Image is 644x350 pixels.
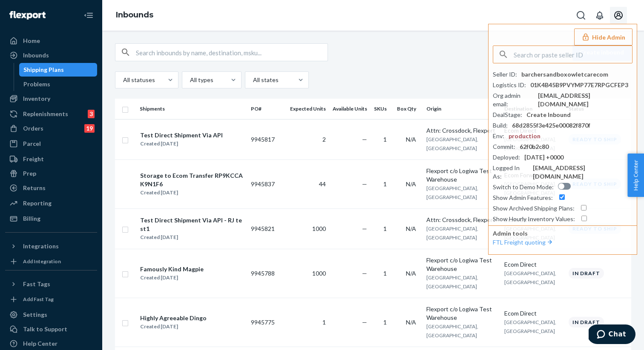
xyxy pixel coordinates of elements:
div: Reporting [23,199,52,208]
span: N/A [406,225,416,232]
div: Billing [23,214,40,223]
span: [GEOGRAPHIC_DATA], [GEOGRAPHIC_DATA] [426,185,478,200]
td: 9945775 [247,298,287,347]
td: 9945821 [247,208,287,249]
span: [GEOGRAPHIC_DATA], [GEOGRAPHIC_DATA] [426,323,478,339]
a: Freight [5,152,97,166]
span: 1 [383,270,387,277]
button: Talk to Support [5,322,97,336]
div: Shipping Plans [23,65,64,74]
a: Settings [5,308,97,322]
div: Flexport c/o Logiwa Test Warehouse [426,305,497,322]
div: Test Direct Shipment Via API [140,131,223,139]
input: All states [252,76,253,84]
ol: breadcrumbs [109,3,160,28]
div: Org admin email : [493,91,534,108]
th: Shipments [136,99,247,119]
div: Returns [23,184,46,192]
button: Help Center [627,154,644,197]
div: Logged In As : [493,164,529,181]
div: 3 [88,110,95,118]
div: Show Archived Shipping Plans : [493,204,575,213]
span: [GEOGRAPHIC_DATA], [GEOGRAPHIC_DATA] [504,319,556,334]
div: DealStage : [493,111,522,119]
a: Orders19 [5,122,97,135]
span: — [362,180,367,188]
div: Create Inbound [526,111,571,119]
div: Logistics ID : [493,81,526,89]
th: PO# [247,99,287,119]
button: Close Navigation [80,7,97,24]
span: 2 [322,136,326,143]
div: Orders [23,124,43,133]
div: Problems [23,80,50,88]
span: 1 [383,319,387,326]
div: Created [DATE] [140,139,223,148]
button: Fast Tags [5,277,97,291]
span: [GEOGRAPHIC_DATA], [GEOGRAPHIC_DATA] [426,136,478,151]
div: Created [DATE] [140,322,207,331]
div: [EMAIL_ADDRESS][DOMAIN_NAME] [538,91,632,108]
div: Freight [23,155,44,163]
div: Inbounds [23,51,49,60]
span: 1 [322,319,326,326]
span: 1000 [312,270,326,277]
div: Highly Agreeable Dingo [140,314,207,322]
th: SKUs [371,99,394,119]
span: N/A [406,136,416,143]
iframe: Opens a widget where you can chat to one of our agents [589,324,635,346]
td: 9945837 [247,159,287,208]
a: Inbounds [116,10,153,20]
a: Add Integration [5,256,97,267]
a: Replenishments3 [5,107,97,121]
div: Fast Tags [23,280,50,288]
div: Integrations [23,242,59,250]
input: All statuses [122,76,123,84]
div: Parcel [23,139,41,148]
td: 9945788 [247,249,287,298]
div: Talk to Support [23,325,67,333]
a: Problems [19,77,98,91]
div: Attn: Crossdock, Flexport [426,216,497,224]
div: Help Center [23,339,57,348]
a: FTL Freight quoting [493,239,554,246]
div: Created [DATE] [140,233,244,242]
div: barchersandboxowletcarecom [521,70,608,79]
div: Settings [23,310,47,319]
a: Prep [5,167,97,180]
div: Inventory [23,94,50,103]
div: production [509,132,540,140]
div: Prep [23,169,36,178]
div: Famously Kind Magpie [140,265,204,273]
span: 1 [383,136,387,143]
span: [GEOGRAPHIC_DATA], [GEOGRAPHIC_DATA] [426,274,478,290]
th: Box Qty [394,99,423,119]
div: Add Integration [23,258,61,265]
th: Available Units [329,99,371,119]
button: Open Search Box [572,7,589,24]
a: Home [5,34,97,48]
div: Seller ID : [493,70,517,79]
input: Search inbounds by name, destination, msku... [136,44,328,61]
span: N/A [406,319,416,326]
span: — [362,136,367,143]
th: Expected Units [287,99,329,119]
div: In draft [569,268,604,279]
div: Show Admin Features : [493,193,553,202]
button: Open account menu [610,7,627,24]
span: — [362,270,367,277]
div: 62f0b2c80 [520,142,549,151]
input: Search or paste seller ID [514,46,632,63]
a: Returns [5,181,97,195]
td: 9945817 [247,119,287,159]
a: Billing [5,212,97,225]
span: — [362,225,367,232]
div: 19 [84,124,95,133]
th: Origin [423,99,501,119]
span: N/A [406,270,416,277]
div: Deployed : [493,153,520,162]
img: Flexport logo [9,11,46,20]
div: Flexport c/o Logiwa Test Warehouse [426,256,497,273]
div: Commit : [493,142,515,151]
